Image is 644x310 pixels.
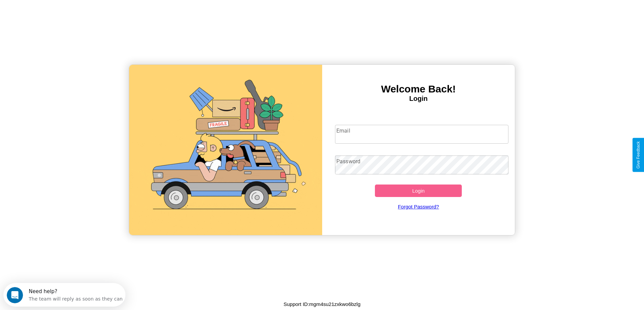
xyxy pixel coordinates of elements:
iframe: Intercom live chat [7,287,23,303]
iframe: Intercom live chat discovery launcher [3,283,125,307]
div: Open Intercom Messenger [3,3,126,21]
h4: Login [322,95,515,103]
h3: Welcome Back! [322,83,515,95]
img: gif [129,65,322,235]
div: Need help? [25,6,119,11]
button: Login [375,185,462,197]
p: Support ID: mgm4su21zxkwo6bzlg [284,300,361,309]
a: Forgot Password? [332,197,505,216]
div: The team will reply as soon as they can [25,11,119,18]
div: Give Feedback [636,141,641,169]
